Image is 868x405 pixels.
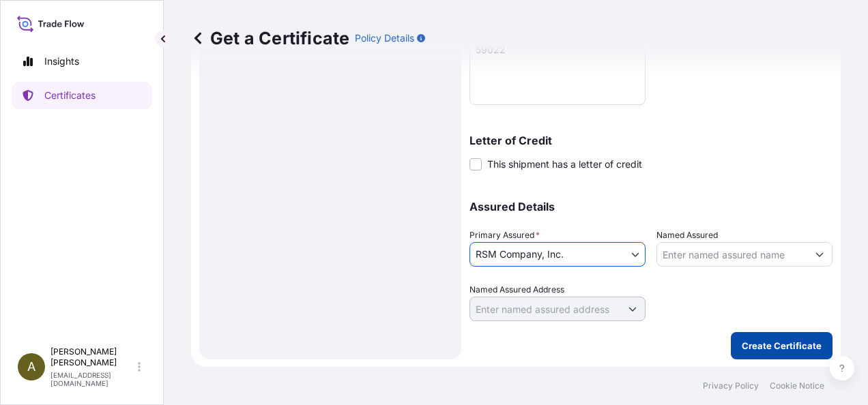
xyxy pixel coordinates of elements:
p: [PERSON_NAME] [PERSON_NAME] [50,346,135,368]
p: Assured Details [469,201,833,212]
p: Policy Details [355,31,414,45]
label: Named Assured [656,228,718,242]
span: Primary Assured [469,228,540,242]
input: Named Assured Address [470,297,620,321]
input: Assured Name [657,242,807,267]
a: Cookie Notice [770,380,824,391]
a: Certificates [12,82,152,109]
p: Create Certificate [742,339,822,352]
button: Show suggestions [807,242,832,267]
label: Named Assured Address [469,283,564,297]
p: Insights [44,55,79,68]
span: RSM Company, Inc. [476,247,564,261]
button: Show suggestions [620,297,645,321]
p: Certificates [44,89,96,102]
p: Get a Certificate [191,27,349,49]
button: Create Certificate [731,332,833,359]
span: A [27,360,35,374]
p: [EMAIL_ADDRESS][DOMAIN_NAME] [50,371,135,387]
span: This shipment has a letter of credit [487,157,642,171]
a: Insights [12,48,152,75]
p: Letter of Credit [469,135,833,146]
button: RSM Company, Inc. [469,242,646,267]
a: Privacy Policy [703,380,759,391]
